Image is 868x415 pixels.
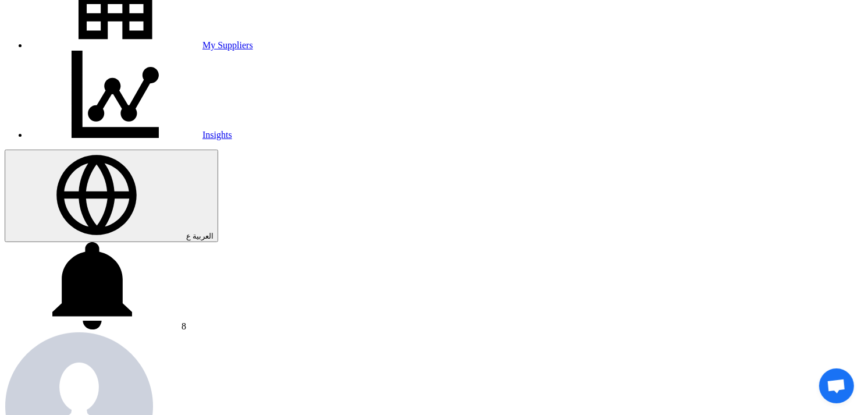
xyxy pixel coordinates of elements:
span: ع [186,232,191,240]
a: My Suppliers [28,40,253,50]
button: العربية ع [5,150,218,242]
a: Insights [28,130,232,140]
span: 8 [182,321,186,331]
span: العربية [193,232,214,240]
div: Open chat [819,368,854,403]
